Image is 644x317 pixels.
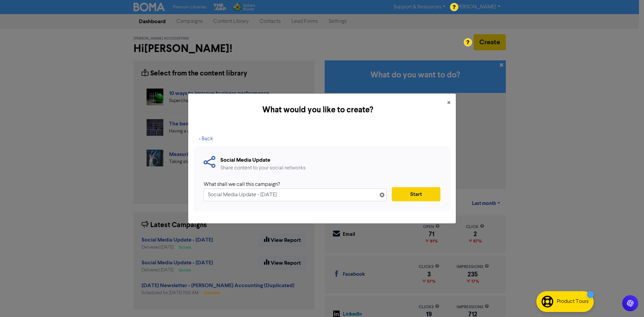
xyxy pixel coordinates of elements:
[442,94,456,112] button: Close
[447,98,450,108] span: ×
[392,187,440,201] button: Start
[194,132,219,146] button: < Back
[204,180,382,189] div: What shall we call this campaign?
[220,164,306,172] div: Share content to your social networks
[220,156,306,164] div: Social Media Update
[194,104,442,116] h5: What would you like to create?
[610,285,644,317] iframe: Chat Widget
